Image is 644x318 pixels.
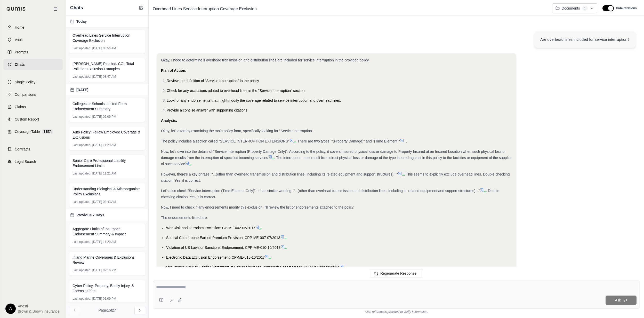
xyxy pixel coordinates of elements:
[161,58,369,62] span: Okay, I need to determine if overhead transmission and distribution lines are included for servic...
[562,6,580,11] span: Documents
[15,62,25,67] span: Chats
[15,50,28,55] span: Prompts
[3,34,63,45] a: Vault
[15,147,30,152] span: Contracts
[15,92,36,97] span: Comparisons
[73,268,91,272] span: Last updated:
[540,36,630,43] div: Are overhead lines included for service interruption?
[153,309,640,314] div: *Use references provided to verify information.
[73,101,142,112] span: Colleges or Schools Limited Form Endorsement Summary
[370,269,423,277] button: Regenerate Response
[73,61,142,71] span: [PERSON_NAME] Plus Inc. CGL Total Pollution Exclusion Examples
[73,115,91,119] span: Last updated:
[161,172,510,182] span: . This seems to explicitly exclude overhead lines. Double checking citation. Yes, it is correct.
[615,298,621,302] span: Ask
[76,19,87,24] span: Today
[92,200,116,204] span: [DATE] 08:43 AM
[73,143,91,147] span: Last updated:
[161,172,398,176] span: However, there's a key phrase: "...(other than overhead transmission and distribution lines, incl...
[15,25,24,30] span: Home
[5,304,16,314] div: A
[3,144,63,155] a: Contracts
[92,75,116,79] span: [DATE] 08:47 AM
[3,114,63,125] a: Custom Report
[73,240,91,244] span: Last updated:
[166,226,255,230] span: War Risk and Terrorism Exclusion: CP-ME-002-05/2017
[76,87,88,92] span: [DATE]
[92,115,116,119] span: [DATE] 02:09 PM
[76,212,104,218] span: Previous 7 Days
[161,118,177,123] strong: Analysis:
[296,139,400,143] span: . There are two types: "(Property Damage)" and "(Time Element)"
[18,309,60,314] span: Brown & Brown Insurance
[73,75,91,79] span: Last updated:
[582,6,588,11] span: 1
[161,205,354,209] span: Now, I need to check if any endorsements modify this exclusion. I'll review the list of endorseme...
[161,216,208,220] span: The endorsements listed are:
[92,143,116,147] span: [DATE] 11:29 AM
[92,268,116,272] span: [DATE] 02:16 PM
[3,101,63,113] a: Claims
[161,189,480,193] span: Let's also check "Service Interruption (Time Element Only)". It has similar wording: "...(other t...
[166,245,280,250] span: Violation of US Laws or Sanctions Endorsement: CPP-ME-010-10/2013
[73,226,142,237] span: Aggregate Limits of Insurance Endorsement Summary & Impact
[73,158,142,168] span: Senior Care Professional Liability Endorsement Limits
[552,3,598,13] button: Documents1
[161,156,512,166] span: . The interruption must result from direct physical loss or damage of the type insured against in...
[166,265,339,269] span: Occurrence Limit of Liability (Statement of Values Limitation Removed) Endorsement: CPP-GC-009-09...
[92,240,116,244] span: [DATE] 11:20 AM
[166,236,280,240] span: Special Catastrophe Earned Premium Provision: CPP-ME-007-07/2013
[73,46,91,50] span: Last updated:
[167,98,341,102] span: Look for any endorsements that might modify the coverage related to service interruption and over...
[92,297,116,301] span: [DATE] 01:09 PM
[167,89,305,93] span: Check for any exclusions related to overhead lines in the "Service Interruption" section.
[15,159,36,164] span: Legal Search
[73,297,91,301] span: Last updated:
[606,296,637,305] button: Ask
[406,139,407,143] span: .
[380,271,416,275] span: Regenerate Response
[15,79,35,85] span: Single Policy
[167,108,248,112] span: Provide a concise answer with supporting citations.
[167,79,260,83] span: Review the definition of "Service Interruption" in the policy.
[161,68,186,73] strong: Plan of Action:
[18,304,60,309] span: Anesti
[92,171,116,176] span: [DATE] 11:21 AM
[70,4,83,11] span: Chats
[99,308,116,313] span: Page 1 of 27
[166,255,265,259] span: Electronic Data Exclusion Endorsement: CP-ME-018-10/2017
[161,139,289,143] span: The policy includes a section called "SERVICE INTERRUPTION EXTENSIONS"
[3,89,63,100] a: Comparisons
[3,156,63,167] a: Legal Search
[92,46,116,50] span: [DATE] 08:56 AM
[73,171,91,176] span: Last updated:
[73,283,142,293] span: Cyber Policy: Property, Bodily Injury, & Forensic Fees
[3,46,63,58] a: Prompts
[15,117,39,122] span: Custom Report
[151,5,548,13] div: Edit Title
[3,59,63,70] a: Chats
[3,76,63,88] a: Single Policy
[15,37,23,42] span: Vault
[191,162,192,166] span: .
[73,130,142,140] span: Auto Policy: Fellow Employee Coverage & Exclusions
[6,7,26,11] img: Qumis Logo
[73,200,91,204] span: Last updated:
[42,129,53,134] span: BETA
[3,22,63,33] a: Home
[3,126,63,137] a: Coverage TableBETA
[51,5,60,13] button: Collapse sidebar
[161,129,314,133] span: Okay, let's start by examining the main policy form, specifically looking for "Service Interrupti...
[73,186,142,197] span: Understanding Biological & Microorganism Policy Exclusions
[73,33,142,43] span: Overhead Lines Service Interruption Coverage Exclusion
[161,149,506,160] span: Now, let's dive into the details of "Service Interruption (Property Damage Only)". According to t...
[151,5,259,13] span: Overhead Lines Service Interruption Coverage Exclusion
[15,104,26,109] span: Claims
[616,6,637,10] span: Hide Citations
[161,189,499,199] span: . Double checking citation. Yes, it is correct.
[15,129,40,134] span: Coverage Table
[138,5,144,11] button: New Chat
[73,255,142,265] span: Inland Marine Coverages & Exclusions Review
